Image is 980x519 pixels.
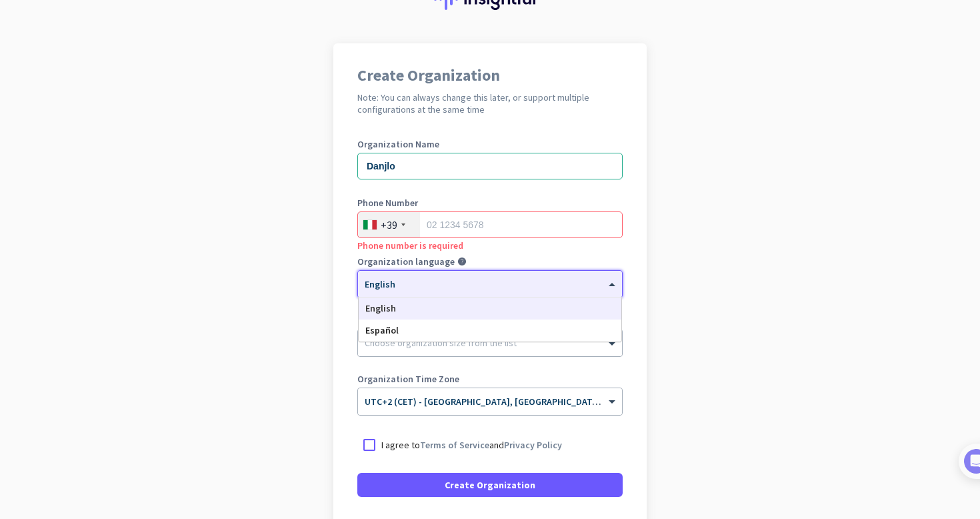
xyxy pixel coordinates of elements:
div: +39 [381,218,397,231]
button: Create Organization [357,473,623,497]
h1: Create Organization [357,67,623,83]
a: Terms of Service [420,439,489,451]
label: Phone Number [357,198,623,207]
span: English [365,302,396,314]
span: Create Organization [445,478,535,492]
span: Español [365,324,399,336]
input: 02 1234 5678 [357,211,623,238]
label: Organization language [357,257,455,266]
h2: Note: You can always change this later, or support multiple configurations at the same time [357,91,623,115]
label: Organization Size (Optional) [357,316,623,325]
label: Organization Time Zone [357,374,623,384]
p: I agree to and [381,438,562,452]
input: What is the name of your organization? [357,153,623,179]
span: Phone number is required [357,239,463,251]
a: Privacy Policy [504,439,562,451]
div: Options List [359,298,621,342]
i: help [457,257,467,266]
label: Organization Name [357,139,623,149]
